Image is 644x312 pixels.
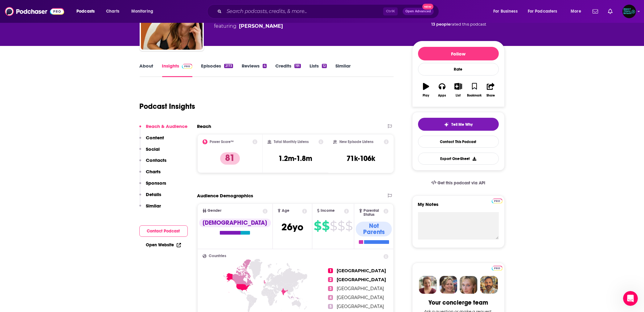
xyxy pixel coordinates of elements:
span: [GEOGRAPHIC_DATA] [337,268,386,273]
div: Apps [438,94,446,97]
a: Show notifications dropdown [605,6,615,17]
button: Social [139,146,160,158]
label: My Notes [418,201,499,212]
a: Contact This Podcast [418,136,499,148]
div: Search podcasts, credits, & more... [213,4,445,18]
a: Open Website [146,242,181,248]
div: Rate [418,63,499,76]
span: Age [282,209,289,213]
a: Pro website [492,198,502,203]
button: Sponsors [139,180,166,191]
span: Gender [208,209,222,213]
span: 13 people [431,22,450,27]
div: List [456,94,461,97]
a: Pro website [492,265,502,271]
span: New [422,4,433,10]
h2: Total Monthly Listens [274,140,309,144]
span: Get this podcast via API [437,180,485,186]
h2: New Episode Listens [339,140,373,144]
p: Sponsors [146,180,166,186]
span: Charts [106,7,119,16]
p: 81 [220,152,240,165]
img: Podchaser - Follow, Share and Rate Podcasts [5,6,64,17]
a: InsightsPodchaser Pro [162,63,193,77]
p: Contacts [146,157,167,163]
div: Play [423,94,429,97]
span: [GEOGRAPHIC_DATA] [337,286,384,291]
p: Similar [146,203,161,209]
img: Podchaser Pro [182,64,193,69]
img: tell me why sparkle [444,122,449,127]
button: Export One-Sheet [418,153,499,165]
span: Ctrl K [383,7,398,15]
span: 4 [328,295,333,300]
img: Jon Profile [480,276,498,294]
p: Social [146,146,160,152]
span: Countries [209,254,227,258]
iframe: Intercom live chat [623,291,638,306]
button: open menu [489,6,525,16]
button: open menu [566,6,589,16]
button: Share [482,79,498,101]
span: 3 [328,286,333,291]
div: Share [486,94,495,97]
a: About [140,63,154,77]
span: Podcasts [76,7,95,16]
button: Details [139,191,162,203]
button: Contacts [139,157,167,169]
a: Lists12 [310,63,327,77]
p: Details [146,191,162,197]
span: Monitoring [131,7,153,16]
button: Open AdvancedNew [403,8,434,15]
span: 26 yo [281,221,303,233]
button: Contact Podcast [139,225,188,237]
div: 12 [322,64,327,68]
span: $ [330,221,337,231]
h3: 71k-106k [347,154,375,163]
input: Search podcasts, credits, & more... [224,6,383,16]
span: Open Advanced [405,10,431,13]
img: Sydney Profile [419,276,437,294]
span: $ [338,221,345,231]
button: open menu [72,6,103,16]
p: Content [146,135,164,141]
h1: Podcast Insights [140,102,195,111]
span: rated this podcast [450,22,486,27]
button: Similar [139,203,161,214]
span: $ [322,221,329,231]
a: Emily Morse [239,23,283,30]
span: Tell Me Why [451,122,473,127]
a: Reviews4 [242,63,267,77]
span: 1 [328,268,333,273]
span: Parental Status [363,209,383,217]
button: Follow [418,47,499,60]
button: Apps [434,79,450,101]
div: Your concierge team [429,299,488,306]
a: Charts [102,6,123,16]
span: [GEOGRAPHIC_DATA] [337,304,384,309]
span: [GEOGRAPHIC_DATA] [337,277,386,282]
a: Episodes2173 [201,63,233,77]
button: tell me why sparkleTell Me Why [418,118,499,131]
button: Bookmark [466,79,482,101]
h2: Reach [197,123,211,129]
img: Podchaser Pro [492,266,502,271]
span: $ [314,221,321,231]
span: Logged in as rich38187 [622,5,636,18]
h2: Audience Demographics [197,193,253,199]
a: Credits191 [275,63,301,77]
div: Bookmark [467,94,482,97]
a: Similar [335,63,351,77]
img: User Profile [622,5,636,18]
span: Income [321,209,335,213]
span: More [571,7,581,16]
p: Reach & Audience [146,123,188,129]
div: 191 [294,64,301,68]
h2: Power Score™ [210,140,234,144]
button: List [450,79,466,101]
span: featuring [214,23,308,30]
a: Get this podcast via API [426,175,490,191]
button: open menu [127,6,161,16]
button: Show profile menu [622,5,636,18]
